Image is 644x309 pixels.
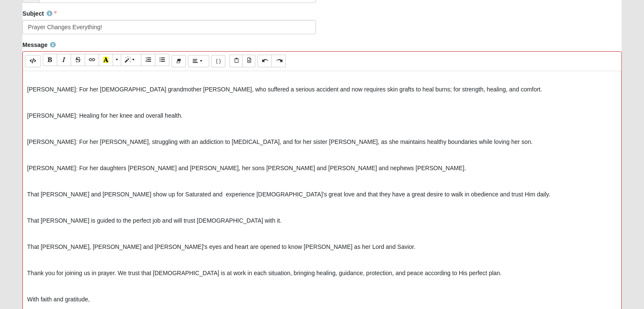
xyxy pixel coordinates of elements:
button: Strikethrough (CTRL+SHIFT+S) [71,54,85,66]
button: Unordered list (CTRL+SHIFT+NUM7) [155,54,169,66]
button: Paste from Word [242,55,255,67]
p: That [PERSON_NAME] is guided to the perfect job and will trust [DEMOGRAPHIC_DATA] with it. [27,216,617,225]
p: With faith and gratitude, [27,295,617,304]
button: Redo (CTRL+Y) [271,55,286,67]
button: Ordered list (CTRL+SHIFT+NUM8) [141,54,155,66]
button: More Color [113,54,121,66]
button: Remove Font Style (CTRL+\) [171,55,186,67]
label: Message [22,41,56,49]
button: Paragraph [188,55,209,67]
button: Undo (CTRL+Z) [257,55,272,67]
p: That [PERSON_NAME], [PERSON_NAME] and [PERSON_NAME]'s eyes and heart are opened to know [PERSON_N... [27,243,617,251]
button: Recent Color [99,54,113,66]
button: Code Editor [25,55,41,67]
button: Bold (CTRL+B) [43,54,57,66]
p: [PERSON_NAME]: For her [PERSON_NAME], struggling with an addiction to [MEDICAL_DATA], and for her... [27,138,617,146]
p: [PERSON_NAME]: For her daughters [PERSON_NAME] and [PERSON_NAME], her sons [PERSON_NAME] and [PER... [27,164,617,173]
p: [PERSON_NAME]: For her [DEMOGRAPHIC_DATA] grandmother [PERSON_NAME], who suffered a serious accid... [27,85,617,94]
button: Style [121,54,141,66]
button: Merge Field [211,55,226,67]
p: [PERSON_NAME]: Healing for her knee and overall health. [27,111,617,120]
button: Paste Text [229,55,243,67]
label: Subject [22,9,57,18]
button: Link (CTRL+K) [85,54,99,66]
button: Italic (CTRL+I) [57,54,71,66]
p: That [PERSON_NAME] and [PERSON_NAME] show up for Saturated and experience [DEMOGRAPHIC_DATA]’s gr... [27,190,617,199]
p: Thank you for joining us in prayer. We trust that [DEMOGRAPHIC_DATA] is at work in each situation... [27,269,617,278]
